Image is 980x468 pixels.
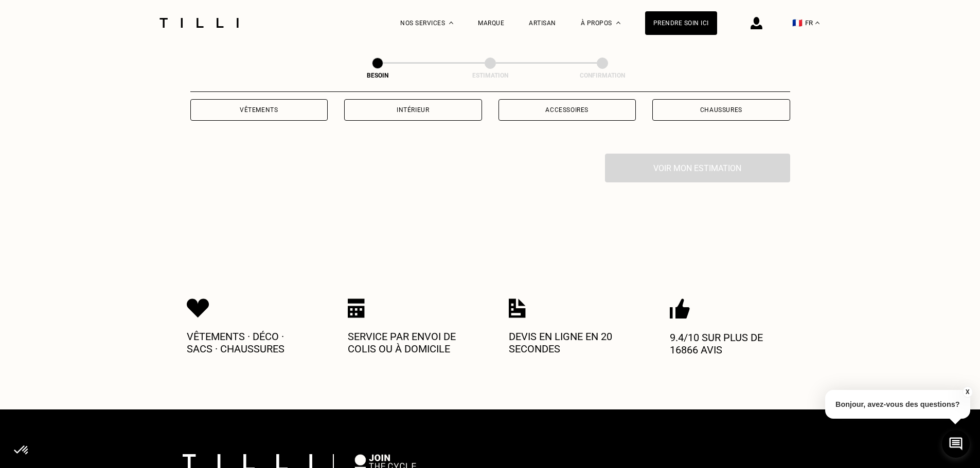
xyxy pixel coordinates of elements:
p: Service par envoi de colis ou à domicile [348,330,471,355]
button: X [962,386,972,398]
img: Menu déroulant [449,22,453,24]
div: Vêtements [240,107,278,113]
img: Logo du service de couturière Tilli [156,18,242,28]
p: Vêtements · Déco · Sacs · Chaussures [187,330,310,355]
div: Intérieur [397,107,429,113]
img: Icon [187,298,209,318]
img: icône connexion [751,17,762,29]
div: Estimation [439,72,542,79]
img: Icon [348,298,365,318]
p: Devis en ligne en 20 secondes [509,330,632,355]
a: Prendre soin ici [645,11,717,35]
p: Bonjour, avez-vous des questions? [825,390,970,419]
a: Marque [478,20,504,27]
div: Besoin [326,72,429,79]
span: 🇫🇷 [792,18,803,28]
img: Icon [670,298,690,319]
div: Accessoires [545,107,589,113]
a: Artisan [529,20,556,27]
img: menu déroulant [815,22,819,24]
div: Chaussures [700,107,742,113]
div: Confirmation [551,72,654,79]
img: Menu déroulant à propos [616,22,620,24]
img: Icon [509,298,526,318]
p: 9.4/10 sur plus de 16866 avis [670,331,793,356]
